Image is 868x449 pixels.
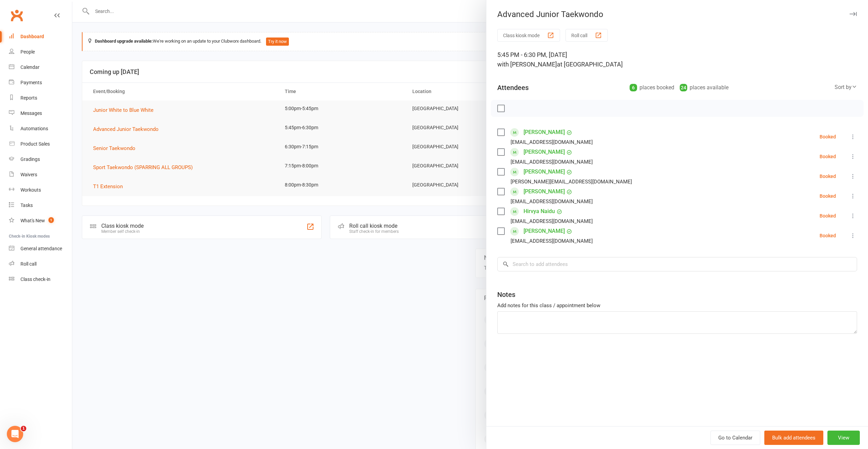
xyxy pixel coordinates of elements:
[48,217,54,223] span: 1
[9,167,72,182] a: Waivers
[630,84,637,91] div: 6
[9,90,72,106] a: Reports
[20,276,50,282] div: Class check-in
[557,61,623,68] span: at [GEOGRAPHIC_DATA]
[21,426,26,431] span: 1
[9,44,72,60] a: People
[511,158,593,166] div: [EMAIL_ADDRESS][DOMAIN_NAME]
[9,182,72,198] a: Workouts
[20,49,35,55] div: People
[511,237,593,245] div: [EMAIL_ADDRESS][DOMAIN_NAME]
[820,154,836,159] div: Booked
[20,110,42,116] div: Messages
[9,60,72,75] a: Calendar
[7,426,23,442] iframe: Intercom live chat
[630,83,674,92] div: places booked
[511,177,632,186] div: [PERSON_NAME][EMAIL_ADDRESS][DOMAIN_NAME]
[524,147,565,158] a: [PERSON_NAME]
[20,261,36,267] div: Roll call
[680,84,687,91] div: 24
[9,106,72,121] a: Messages
[20,95,37,101] div: Reports
[524,206,555,217] a: Hirvya Naidu
[524,166,565,177] a: [PERSON_NAME]
[827,431,860,445] button: View
[524,186,565,197] a: [PERSON_NAME]
[680,83,729,92] div: places available
[565,29,608,42] button: Roll call
[820,174,836,179] div: Booked
[9,256,72,272] a: Roll call
[20,246,62,251] div: General attendance
[497,61,557,68] span: with [PERSON_NAME]
[486,10,868,19] div: Advanced Junior Taekwondo
[20,34,44,39] div: Dashboard
[497,83,529,92] div: Attendees
[524,127,565,138] a: [PERSON_NAME]
[9,136,72,152] a: Product Sales
[9,152,72,167] a: Gradings
[9,75,72,90] a: Payments
[20,80,42,85] div: Payments
[20,156,40,162] div: Gradings
[9,29,72,44] a: Dashboard
[497,257,857,271] input: Search to add attendees
[8,7,25,24] a: Clubworx
[764,431,823,445] button: Bulk add attendees
[820,213,836,218] div: Booked
[9,272,72,287] a: Class kiosk mode
[20,218,45,223] div: What's New
[820,233,836,238] div: Booked
[9,213,72,228] a: What's New1
[497,290,515,299] div: Notes
[820,134,836,139] div: Booked
[497,50,857,69] div: 5:45 PM - 6:30 PM, [DATE]
[835,83,857,92] div: Sort by
[9,198,72,213] a: Tasks
[511,217,593,226] div: [EMAIL_ADDRESS][DOMAIN_NAME]
[710,431,760,445] a: Go to Calendar
[20,172,37,177] div: Waivers
[9,241,72,256] a: General attendance kiosk mode
[511,197,593,206] div: [EMAIL_ADDRESS][DOMAIN_NAME]
[511,138,593,147] div: [EMAIL_ADDRESS][DOMAIN_NAME]
[497,29,560,42] button: Class kiosk mode
[820,194,836,198] div: Booked
[524,226,565,237] a: [PERSON_NAME]
[20,141,50,147] div: Product Sales
[20,64,40,70] div: Calendar
[20,187,41,193] div: Workouts
[497,301,857,310] div: Add notes for this class / appointment below
[9,121,72,136] a: Automations
[20,203,33,208] div: Tasks
[20,126,48,131] div: Automations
